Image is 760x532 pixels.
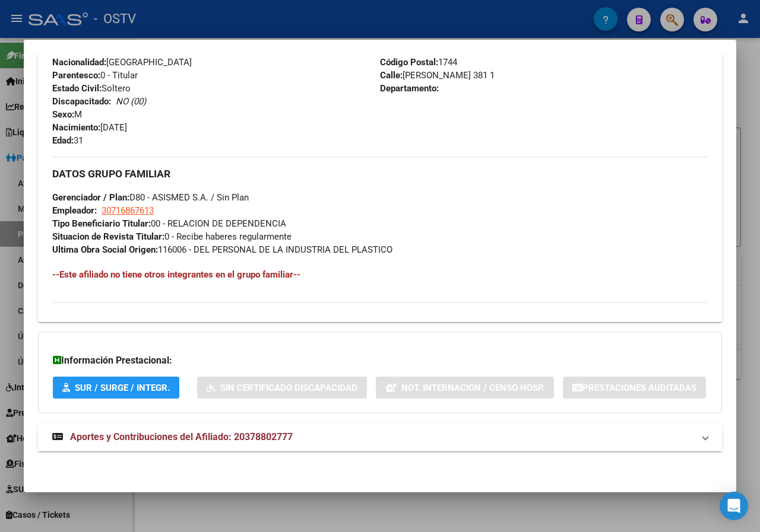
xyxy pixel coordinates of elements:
[102,205,154,216] span: 30716867613
[52,244,392,255] span: 116006 - DEL PERSONAL DE LA INDUSTRIA DEL PLASTICO
[52,83,102,94] strong: Estado Civil:
[52,231,164,242] strong: Situacion de Revista Titular:
[52,218,286,229] span: 00 - RELACION DE DEPENDENCIA
[52,122,127,133] span: [DATE]
[52,205,97,216] strong: Empleador:
[582,383,696,393] span: Prestaciones Auditadas
[52,135,74,146] strong: Edad:
[376,377,554,399] button: Not. Internacion / Censo Hosp.
[52,44,100,55] strong: Documento:
[52,218,151,229] strong: Tipo Beneficiario Titular:
[52,122,100,133] strong: Nacimiento:
[52,109,74,120] strong: Sexo:
[380,57,457,68] span: 1744
[52,192,249,203] span: D80 - ASISMED S.A. / Sin Plan
[380,57,438,68] strong: Código Postal:
[197,377,367,399] button: Sin Certificado Discapacidad
[380,83,439,94] strong: Departamento:
[116,96,146,107] i: NO (00)
[52,44,243,55] span: DU - DOCUMENTO UNICO 37880277
[380,44,457,55] span: MORENO
[52,57,192,68] span: [GEOGRAPHIC_DATA]
[52,70,138,81] span: 0 - Titular
[52,192,129,203] strong: Gerenciador / Plan:
[52,57,106,68] strong: Nacionalidad:
[52,167,708,180] h3: DATOS GRUPO FAMILIAR
[380,44,420,55] strong: Localidad:
[52,96,111,107] strong: Discapacitado:
[52,83,131,94] span: Soltero
[53,377,179,399] button: SUR / SURGE / INTEGR.
[52,135,83,146] span: 31
[380,70,403,81] strong: Calle:
[52,109,82,120] span: M
[52,244,158,255] strong: Ultima Obra Social Origen:
[720,492,748,520] div: Open Intercom Messenger
[401,383,544,393] span: Not. Internacion / Censo Hosp.
[75,383,170,393] span: SUR / SURGE / INTEGR.
[53,353,707,368] h3: Información Prestacional:
[52,268,708,281] h4: --Este afiliado no tiene otros integrantes en el grupo familiar--
[380,70,495,81] span: [PERSON_NAME] 381 1
[220,383,357,393] span: Sin Certificado Discapacidad
[563,377,706,399] button: Prestaciones Auditadas
[52,231,292,242] span: 0 - Recibe haberes regularmente
[38,423,722,451] mat-expansion-panel-header: Aportes y Contribuciones del Afiliado: 20378802777
[52,70,100,81] strong: Parentesco:
[70,431,293,442] span: Aportes y Contribuciones del Afiliado: 20378802777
